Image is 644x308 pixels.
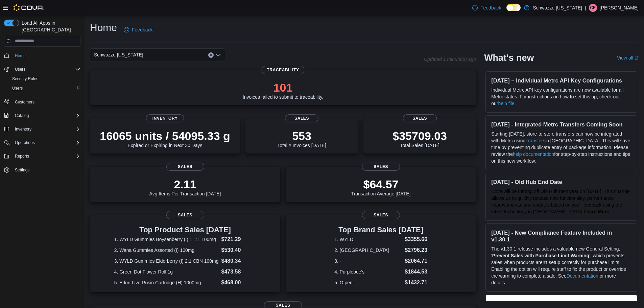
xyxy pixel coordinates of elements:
p: [PERSON_NAME] [600,4,639,12]
span: Sales [166,211,204,219]
p: $35709.03 [392,129,447,143]
p: Schwazze [US_STATE] [533,4,582,12]
a: Users [9,84,25,92]
span: Users [12,86,23,91]
button: Home [1,51,83,61]
span: Users [15,67,25,72]
p: 2.11 [149,177,221,191]
dt: 3. WYLD Gummies Elderberry (I) 2:1 CBN 100mg [114,258,219,264]
h1: Home [90,21,117,34]
div: Total Sales [DATE] [392,129,447,148]
a: Documentation [567,273,598,279]
dt: 3. - [334,258,402,264]
button: Customers [1,97,83,107]
p: Updated 1 minute(s) ago [424,56,476,62]
button: Reports [1,151,83,161]
span: Inventory [12,125,80,133]
span: Home [15,53,26,58]
a: View allExternal link [617,55,639,61]
div: Transaction Average [DATE] [351,177,411,196]
span: Customers [12,98,80,106]
span: Security Roles [12,76,38,81]
button: Users [1,65,83,74]
dt: 2. Wana Gummies Assorted (I) 100mg [114,247,219,254]
span: Sales [285,114,319,122]
dt: 1. WYLD [334,236,402,243]
a: Home [12,52,28,60]
span: Users [9,84,80,92]
h3: [DATE] – Individual Metrc API Key Configurations [491,77,631,84]
p: $64.57 [351,177,411,191]
button: Users [7,84,83,93]
nav: Complex example [4,48,80,193]
a: Feedback [470,1,504,15]
h3: [DATE] - Old Hub End Date [491,179,631,185]
span: Catalog [12,112,80,120]
dd: $3355.66 [405,235,427,243]
span: Settings [15,167,29,173]
button: Security Roles [7,74,83,84]
h3: Top Brand Sales [DATE] [334,226,427,234]
dd: $473.58 [221,268,256,276]
div: Invoices failed to submit to traceability. [243,81,324,100]
span: Sales [362,163,400,171]
button: Operations [12,139,38,147]
span: Operations [15,140,35,145]
dt: 4. Green Dot Flower Roll 1g [114,268,219,275]
span: Sales [403,114,437,122]
span: Traceability [262,66,305,74]
div: Avg Items Per Transaction [DATE] [149,177,221,196]
span: Users [12,65,80,73]
span: Cova will be turning off Old Hub next year on [DATE]. This change allows us to quickly release ne... [491,189,629,214]
span: Feedback [480,4,501,11]
p: 16065 units / 54095.33 g [100,129,230,143]
span: Home [12,51,80,60]
dt: 4. Purplebee's [334,268,402,275]
dd: $1432.71 [405,279,427,287]
button: Settings [1,165,83,175]
dd: $530.40 [221,246,256,254]
p: 553 [277,129,326,143]
h3: [DATE] - Integrated Metrc Transfers Coming Soon [491,121,631,128]
input: Dark Mode [506,4,521,11]
span: Sales [362,211,400,219]
span: Catalog [15,113,29,118]
a: Security Roles [9,75,41,83]
button: Operations [1,138,83,147]
dd: $468.00 [221,279,256,287]
button: Inventory [12,125,34,133]
dt: 1. WYLD Gummies Boysenberry (I) 1:1:1 100mg [114,236,219,243]
button: Open list of options [216,52,221,58]
span: Security Roles [9,75,80,83]
h2: What's new [484,52,534,63]
p: | [585,4,586,12]
div: Total # Invoices [DATE] [277,129,326,148]
span: Settings [12,166,80,174]
dd: $1844.53 [405,268,427,276]
svg: External link [635,56,639,60]
img: Cova [14,4,44,11]
button: Users [12,65,28,73]
dt: 2. [GEOGRAPHIC_DATA] [334,247,402,254]
span: Reports [12,152,80,160]
span: Reports [15,153,29,159]
button: Clear input [208,52,214,58]
button: Catalog [12,112,31,120]
button: Reports [12,152,32,160]
span: Operations [12,139,80,147]
a: Transfers [525,138,545,143]
dd: $2064.71 [405,257,427,265]
h3: [DATE] - New Compliance Feature Included in v1.30.1 [491,229,631,243]
a: Customers [12,98,37,106]
a: help documentation [513,151,554,157]
p: 101 [243,81,324,94]
span: Feedback [132,26,152,33]
span: Inventory [15,126,31,132]
span: Load All Apps in [GEOGRAPHIC_DATA] [19,20,80,33]
a: Feedback [121,23,155,37]
a: Settings [12,166,32,174]
dt: 5. Edun Live Rosin Cartridge (H) 1000mg [114,279,219,286]
a: Learn More [584,209,609,214]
